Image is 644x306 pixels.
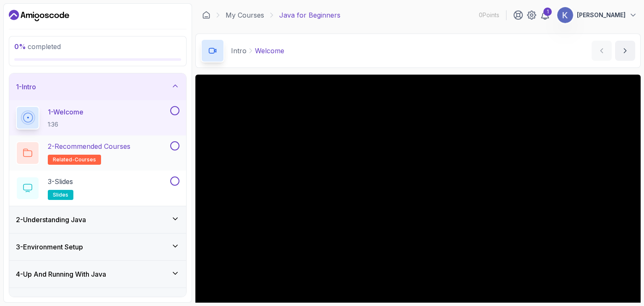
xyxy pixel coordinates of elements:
[543,8,552,16] div: 1
[53,192,68,198] span: slides
[615,41,635,61] button: next content
[16,106,179,130] button: 1-Welcome1:36
[9,206,186,233] button: 2-Understanding Java
[16,269,106,279] h3: 4 - Up And Running With Java
[16,176,179,200] button: 3-Slidesslides
[577,11,626,19] p: [PERSON_NAME]
[16,141,179,165] button: 2-Recommended Coursesrelated-courses
[231,46,247,56] p: Intro
[226,10,264,20] a: My Courses
[9,233,186,260] button: 3-Environment Setup
[14,42,26,51] span: 0 %
[16,242,83,252] h3: 3 - Environment Setup
[557,7,573,23] img: user profile image
[479,11,499,19] p: 0 Points
[53,156,96,163] span: related-courses
[48,107,83,117] p: 1 - Welcome
[557,7,637,23] button: user profile image[PERSON_NAME]
[202,11,210,19] a: Dashboard
[279,10,340,20] p: Java for Beginners
[48,141,130,151] p: 2 - Recommended Courses
[48,120,83,129] p: 1:36
[48,176,73,187] p: 3 - Slides
[255,46,284,56] p: Welcome
[592,41,612,61] button: previous content
[9,9,69,22] a: Dashboard
[14,42,61,51] span: completed
[16,82,36,92] h3: 1 - Intro
[9,73,186,100] button: 1-Intro
[540,10,550,20] a: 1
[9,261,186,288] button: 4-Up And Running With Java
[16,215,86,225] h3: 2 - Understanding Java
